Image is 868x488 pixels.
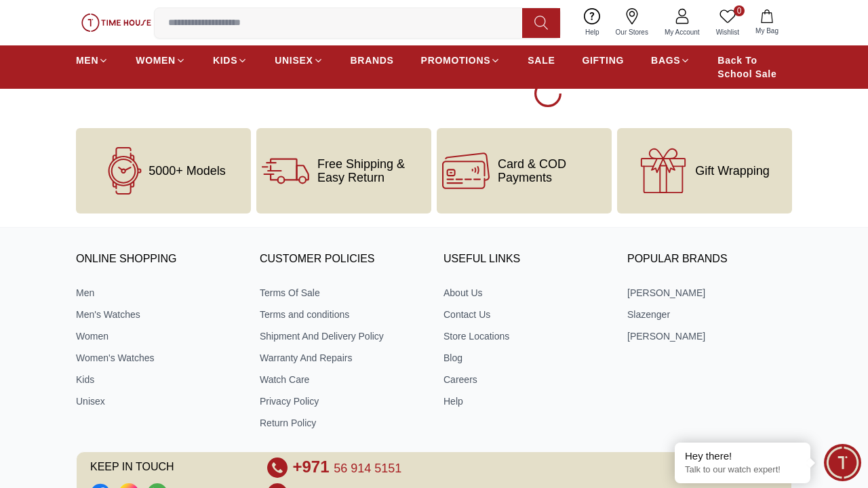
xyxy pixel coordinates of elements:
span: BAGS [651,54,680,67]
a: Store Locations [443,329,608,343]
span: KIDS [213,54,237,67]
a: +971 56 914 5151 [293,457,402,478]
span: Back To School Sale [717,54,792,81]
a: GIFTING [582,48,624,73]
a: Men [76,286,241,300]
span: GIFTING [582,54,624,67]
a: BRANDS [351,48,394,73]
span: Gift Wrapping [695,164,770,178]
a: Men's Watches [76,308,241,321]
p: Talk to our watch expert! [685,464,800,476]
a: Back To School Sale [717,48,792,86]
a: [PERSON_NAME] [627,329,792,343]
span: Card & COD Payments [498,157,606,184]
a: Warranty And Repairs [260,351,425,365]
span: My Account [659,27,705,37]
button: My Bag [747,7,787,39]
span: 5000+ Models [149,164,226,178]
span: 0 [734,5,745,16]
h3: Popular Brands [627,249,792,270]
h3: ONLINE SHOPPING [76,249,241,270]
span: My Bag [750,26,784,36]
a: Our Stores [608,5,656,40]
span: Our Stores [610,27,654,37]
a: BAGS [651,48,690,73]
a: MEN [76,48,108,73]
a: Return Policy [260,416,425,430]
a: Privacy Policy [260,394,425,408]
span: PROMOTIONS [421,54,491,67]
h3: CUSTOMER POLICIES [260,249,425,270]
h3: USEFUL LINKS [443,249,608,270]
span: Free Shipping & Easy Return [317,157,426,184]
a: Help [577,5,608,40]
a: Watch Care [260,373,425,386]
a: Careers [443,373,608,386]
a: [PERSON_NAME] [627,286,792,300]
a: Contact Us [443,308,608,321]
span: Wishlist [711,27,745,37]
a: Terms and conditions [260,308,425,321]
a: UNISEX [275,48,323,73]
a: Slazenger [627,308,792,321]
a: Women's Watches [76,351,241,365]
a: About Us [443,286,608,300]
span: SALE [528,54,555,67]
span: BRANDS [351,54,394,67]
a: Kids [76,373,241,386]
div: Chat Widget [824,444,861,481]
div: Hey there! [685,449,800,463]
span: 56 914 5151 [334,462,401,475]
a: 0Wishlist [708,5,747,40]
a: Blog [443,351,608,365]
a: KIDS [213,48,248,73]
a: Help [443,394,608,408]
a: Unisex [76,394,241,408]
span: Help [580,27,605,37]
a: WOMEN [136,48,186,73]
span: KEEP IN TOUCH [90,457,248,478]
span: WOMEN [136,54,176,67]
a: Women [76,329,241,343]
span: UNISEX [275,54,313,67]
a: SALE [528,48,555,73]
a: Terms Of Sale [260,286,425,300]
img: ... [81,14,151,31]
span: MEN [76,54,98,67]
a: Shipment And Delivery Policy [260,329,425,343]
a: PROMOTIONS [421,48,501,73]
